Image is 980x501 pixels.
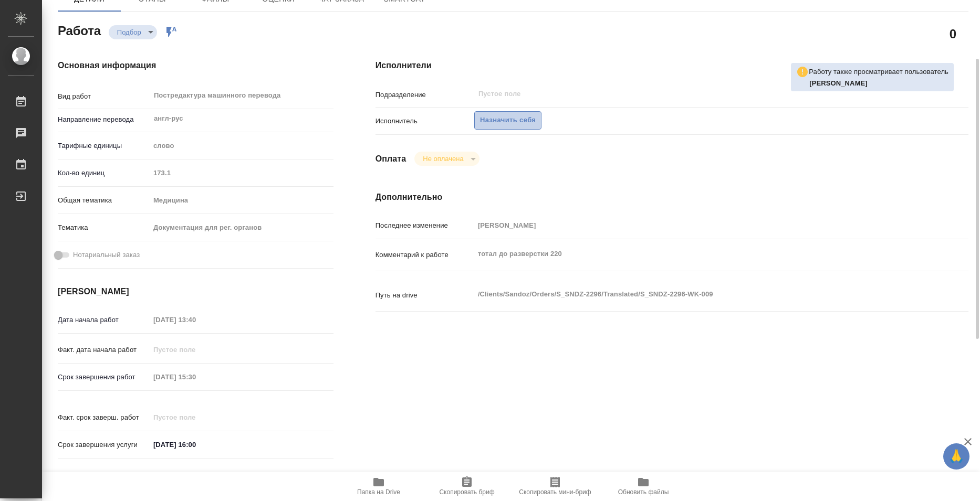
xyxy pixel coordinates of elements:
p: Горшкова Валентина [809,78,948,89]
h2: Работа [58,20,101,39]
p: Тарифные единицы [58,141,150,151]
div: Подбор [414,152,479,166]
textarea: /Clients/Sandoz/Orders/S_SNDZ-2296/Translated/S_SNDZ-2296-WK-009 [474,285,919,303]
div: Подбор [109,25,157,39]
p: Факт. дата начала работ [58,345,150,355]
button: Папка на Drive [335,472,423,501]
div: Медицина [150,191,333,209]
p: Направление перевода [58,114,150,125]
span: Обновить файлы [618,488,669,496]
span: 🙏 [947,445,965,467]
span: Нотариальный заказ [73,250,140,260]
span: Назначить себя [480,114,536,126]
p: Дата начала работ [58,315,150,325]
input: Пустое поле [150,369,242,385]
input: Пустое поле [150,342,242,357]
button: Назначить себя [474,111,541,130]
div: слово [150,137,333,155]
input: Пустое поле [474,218,919,233]
b: [PERSON_NAME] [809,79,868,87]
button: Обновить файлы [599,472,687,501]
p: Исполнитель [376,116,474,126]
input: Пустое поле [477,88,894,100]
p: Вид работ [58,91,150,102]
div: Документация для рег. органов [150,219,333,237]
h4: Исполнители [376,59,968,72]
p: Путь на drive [376,290,474,301]
p: Кол-во единиц [58,168,150,178]
span: Скопировать мини-бриф [519,488,591,496]
input: Пустое поле [150,165,333,180]
button: Скопировать бриф [423,472,511,501]
textarea: тотал до разверстки 220 [474,245,919,263]
span: Папка на Drive [357,488,400,496]
button: Не оплачена [420,154,466,163]
button: Скопировать мини-бриф [511,472,599,501]
h2: 0 [950,25,956,42]
p: Комментарий к работе [376,250,474,260]
p: Факт. срок заверш. работ [58,412,150,423]
span: Скопировать бриф [439,488,494,496]
input: Пустое поле [150,410,242,425]
p: Последнее изменение [376,220,474,231]
h4: [PERSON_NAME] [58,285,333,298]
h4: Оплата [376,153,406,165]
input: Пустое поле [150,312,242,327]
p: Работу также просматривает пользователь [809,67,948,77]
p: Подразделение [376,90,474,100]
h4: Основная информация [58,59,333,72]
input: ✎ Введи что-нибудь [150,437,242,452]
p: Срок завершения работ [58,372,150,382]
h4: Дополнительно [376,191,968,204]
p: Общая тематика [58,195,150,206]
p: Тематика [58,222,150,233]
button: Подбор [114,28,144,37]
p: Срок завершения услуги [58,440,150,450]
button: 🙏 [943,443,969,470]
